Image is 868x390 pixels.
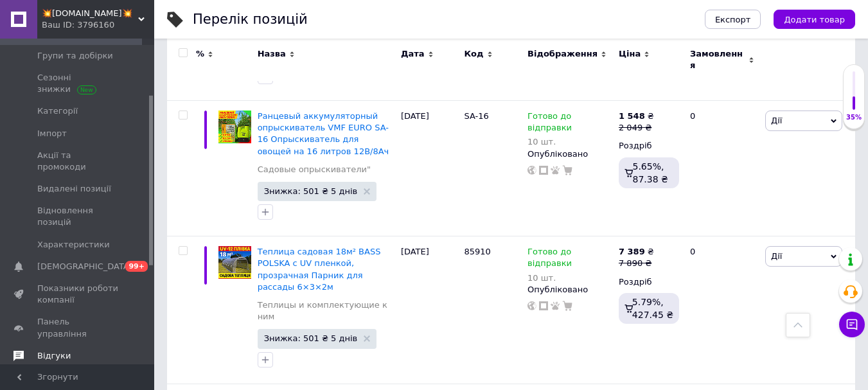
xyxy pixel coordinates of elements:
[771,116,782,125] span: Дії
[258,111,389,156] a: Ранцевый аккумуляторный опрыскиватель VMF EURO SA-16 Опрыскиватель для овощей на 16 литров 12В/8Ач
[218,246,251,279] img: Теплица садовая 18м² BASS POLSKA с UV пленкой, прозрачная Парник для рассады 6×3×2м
[619,48,641,60] span: Ціна
[196,48,204,60] span: %
[37,316,119,339] span: Панель управління
[715,15,751,24] span: Експорт
[42,8,138,19] span: 💥EWRO.SHOP💥
[619,247,645,256] b: 7 389
[464,111,488,121] span: SA-16
[464,247,490,256] span: 85910
[619,122,654,134] div: 2 049 ₴
[398,101,461,236] div: [DATE]
[258,299,394,323] a: Теплицы и комплектующие к ним
[527,284,612,296] div: Опубліковано
[37,239,110,251] span: Характеристики
[619,276,679,288] div: Роздріб
[264,334,358,342] span: Знижка: 501 ₴ 5 днів
[37,105,78,117] span: Категорії
[619,140,679,152] div: Роздріб
[42,19,154,31] div: Ваш ID: 3796160
[464,48,483,60] span: Код
[37,72,119,95] span: Сезонні знижки
[619,111,645,121] b: 1 548
[632,297,673,320] span: 5.79%, 427.45 ₴
[527,48,598,60] span: Відображення
[527,273,612,283] div: 10 шт.
[218,111,251,143] img: Ранцевый аккумуляторный опрыскиватель VMF EURO SA-16 Опрыскиватель для овощей на 16 литров 12В/8Ач
[774,10,855,29] button: Додати товар
[37,50,113,62] span: Групи та добірки
[258,48,286,60] span: Назва
[771,251,782,261] span: Дії
[37,128,67,139] span: Імпорт
[632,161,668,184] span: 5.65%, 87.38 ₴
[682,101,762,236] div: 0
[258,164,371,175] a: Садовые опрыскиватели"
[619,111,654,122] div: ₴
[705,10,761,29] button: Експорт
[527,148,612,160] div: Опубліковано
[619,258,654,269] div: 7 890 ₴
[527,111,572,136] span: Готово до відправки
[37,205,119,228] span: Відновлення позицій
[125,261,148,272] span: 99+
[264,187,358,195] span: Знижка: 501 ₴ 5 днів
[844,113,864,122] div: 35%
[193,13,308,26] div: Перелік позицій
[37,150,119,173] span: Акції та промокоди
[682,236,762,384] div: 0
[398,236,461,384] div: [DATE]
[37,350,71,362] span: Відгуки
[401,48,425,60] span: Дата
[37,261,132,272] span: [DEMOGRAPHIC_DATA]
[527,247,572,272] span: Готово до відправки
[258,247,381,292] a: Теплица садовая 18м² BASS POLSKA с UV пленкой, прозрачная Парник для рассады 6×3×2м
[839,312,865,337] button: Чат з покупцем
[527,137,612,146] div: 10 шт.
[784,15,845,24] span: Додати товар
[619,246,654,258] div: ₴
[37,283,119,306] span: Показники роботи компанії
[690,48,745,71] span: Замовлення
[37,183,111,195] span: Видалені позиції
